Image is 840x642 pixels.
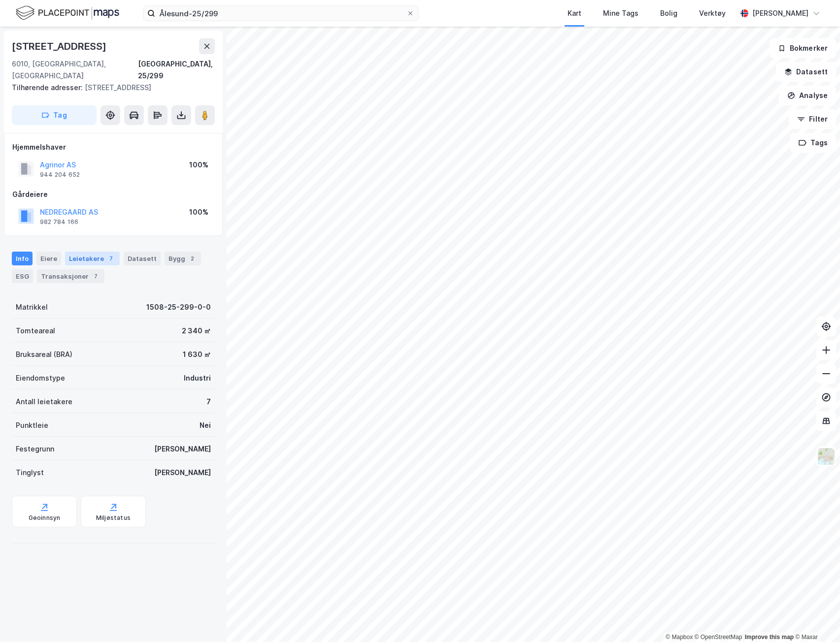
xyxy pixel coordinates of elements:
[29,514,61,522] div: Geoinnsyn
[752,7,808,19] div: [PERSON_NAME]
[12,269,33,283] div: ESG
[16,443,54,455] div: Festegrunn
[37,269,104,283] div: Transaksjoner
[106,254,116,263] div: 7
[183,349,211,360] div: 1 630 ㎡
[12,58,138,82] div: 6010, [GEOGRAPHIC_DATA], [GEOGRAPHIC_DATA]
[789,109,836,129] button: Filter
[36,252,61,265] div: Eiere
[138,58,215,82] div: [GEOGRAPHIC_DATA], 25/299
[154,467,211,479] div: [PERSON_NAME]
[16,349,72,360] div: Bruksareal (BRA)
[776,62,836,82] button: Datasett
[12,82,207,94] div: [STREET_ADDRESS]
[16,396,72,408] div: Antall leietakere
[12,83,85,92] span: Tilhørende adresser:
[745,634,794,641] a: Improve this map
[206,396,211,408] div: 7
[666,634,693,641] a: Mapbox
[16,467,44,479] div: Tinglyst
[779,86,836,105] button: Analyse
[12,189,214,200] div: Gårdeiere
[12,38,108,54] div: [STREET_ADDRESS]
[12,252,33,265] div: Info
[16,372,65,384] div: Eiendomstype
[184,372,211,384] div: Industri
[603,7,638,19] div: Mine Tags
[16,4,119,22] img: logo.f888ab2527a4732fd821a326f86c7f29.svg
[791,595,840,642] iframe: Chat Widget
[791,595,840,642] div: Kontrollprogram for chat
[165,252,201,265] div: Bygg
[660,7,677,19] div: Bolig
[12,141,214,153] div: Hjemmelshaver
[817,447,836,466] img: Z
[40,218,78,226] div: 982 784 166
[12,105,97,125] button: Tag
[695,634,742,641] a: OpenStreetMap
[189,159,208,171] div: 100%
[91,271,101,281] div: 7
[65,252,120,265] div: Leietakere
[182,325,211,337] div: 2 340 ㎡
[187,254,197,263] div: 2
[155,6,406,21] input: Søk på adresse, matrikkel, gårdeiere, leietakere eller personer
[124,252,161,265] div: Datasett
[699,7,726,19] div: Verktøy
[790,133,836,153] button: Tags
[40,171,80,179] div: 944 204 652
[96,514,131,522] div: Miljøstatus
[770,38,836,58] button: Bokmerker
[16,325,55,337] div: Tomteareal
[189,206,208,218] div: 100%
[146,301,211,313] div: 1508-25-299-0-0
[16,419,48,431] div: Punktleie
[568,7,581,19] div: Kart
[154,443,211,455] div: [PERSON_NAME]
[200,419,211,431] div: Nei
[16,301,48,313] div: Matrikkel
